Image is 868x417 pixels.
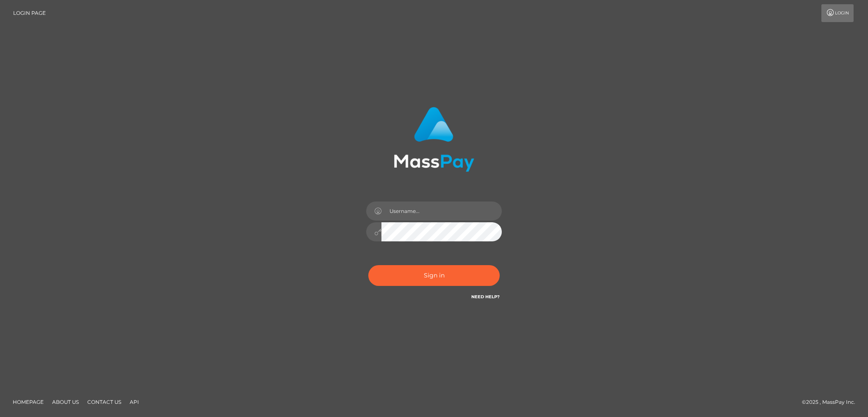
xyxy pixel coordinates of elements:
a: Contact Us [84,395,125,409]
input: Username... [381,202,502,221]
a: Login Page [13,4,46,22]
img: MassPay Login [394,107,474,172]
div: © 2025 , MassPay Inc. [802,397,862,407]
a: Login [821,4,854,22]
a: Need Help? [471,294,500,299]
a: About Us [49,395,82,409]
a: Homepage [9,395,47,409]
button: Sign in [368,265,500,286]
a: API [126,395,142,409]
